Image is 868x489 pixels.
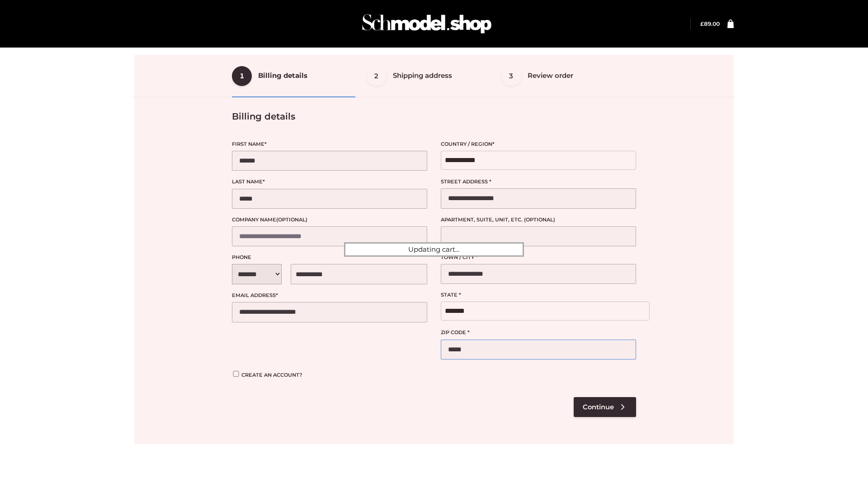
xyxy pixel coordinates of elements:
span: £ [700,20,704,27]
a: £89.00 [700,20,720,27]
div: Updating cart... [344,242,524,257]
bdi: 89.00 [700,20,720,27]
img: Schmodel Admin 964 [359,6,495,42]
